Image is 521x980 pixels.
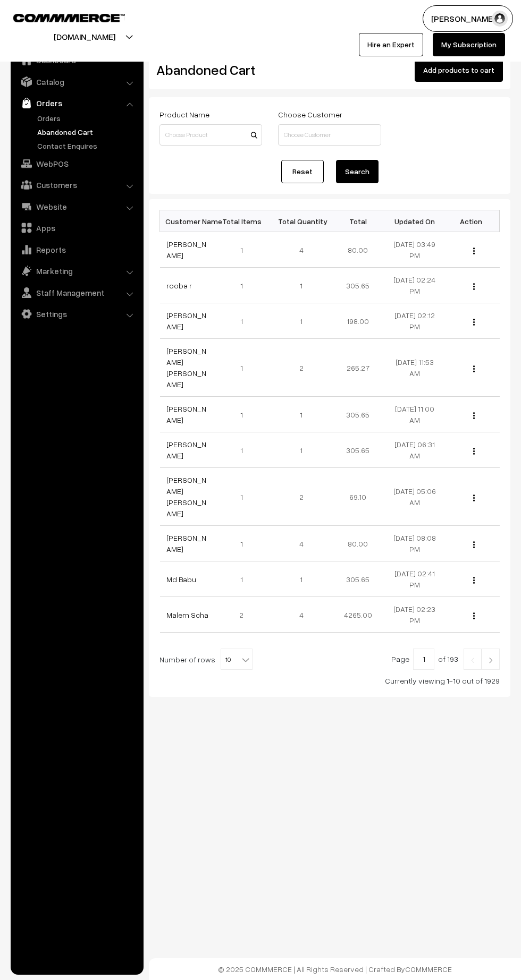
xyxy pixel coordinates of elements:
[216,210,273,232] th: Total Items
[166,610,208,619] a: Malem Scha
[473,365,475,372] img: Menu
[13,14,125,22] img: COMMMERCE
[386,232,443,268] td: [DATE] 03:49 PM
[386,561,443,597] td: [DATE] 02:41 PM
[16,23,153,50] button: [DOMAIN_NAME]
[149,958,521,980] footer: © 2025 COMMMERCE | All Rights Reserved | Crafted By
[273,303,330,339] td: 1
[166,240,206,260] a: [PERSON_NAME]
[273,432,330,468] td: 1
[330,432,386,468] td: 305.65
[159,109,209,120] label: Product Name
[473,448,475,455] img: Menu
[166,575,196,584] a: Md Babu
[216,561,273,597] td: 1
[13,304,140,323] a: Settings
[281,160,324,183] a: Reset
[216,526,273,561] td: 1
[159,654,215,665] span: Number of rows
[273,210,330,232] th: Total Quantity
[386,303,443,339] td: [DATE] 02:12 PM
[35,140,140,151] a: Contact Enquires
[166,440,206,460] a: [PERSON_NAME]
[166,281,192,290] a: rooba r
[273,397,330,432] td: 1
[492,11,508,27] img: user
[330,232,386,268] td: 80.00
[423,5,513,32] button: [PERSON_NAME]
[386,268,443,303] td: [DATE] 02:24 PM
[391,654,409,663] span: Page
[13,72,140,91] a: Catalog
[216,397,273,432] td: 1
[443,210,500,232] th: Action
[330,561,386,597] td: 305.65
[330,597,386,633] td: 4265.00
[386,432,443,468] td: [DATE] 06:31 AM
[386,597,443,633] td: [DATE] 02:23 PM
[13,175,140,194] a: Customers
[336,160,379,183] button: Search
[273,597,330,633] td: 4
[159,675,500,686] div: Currently viewing 1-10 out of 1929
[156,62,261,78] h2: Abandoned Cart
[278,124,381,146] input: Choose Customer
[468,657,477,663] img: Left
[473,612,475,619] img: Menu
[330,468,386,526] td: 69.10
[278,109,342,120] label: Choose Customer
[386,339,443,397] td: [DATE] 11:53 AM
[13,283,140,302] a: Staff Management
[386,397,443,432] td: [DATE] 11:00 AM
[330,303,386,339] td: 198.00
[273,232,330,268] td: 4
[166,475,206,518] a: [PERSON_NAME] [PERSON_NAME]
[216,597,273,633] td: 2
[13,218,140,237] a: Apps
[13,197,140,216] a: Website
[330,397,386,432] td: 305.65
[221,649,252,670] span: 10
[166,533,206,553] a: [PERSON_NAME]
[473,541,475,548] img: Menu
[13,11,106,23] a: COMMMERCE
[386,210,443,232] th: Updated On
[473,248,475,254] img: Menu
[330,526,386,561] td: 80.00
[216,339,273,397] td: 1
[273,268,330,303] td: 1
[166,346,206,389] a: [PERSON_NAME] [PERSON_NAME]
[433,33,505,56] a: My Subscription
[386,468,443,526] td: [DATE] 05:06 AM
[221,649,253,670] span: 10
[415,58,503,82] button: Add products to cart
[473,577,475,584] img: Menu
[216,432,273,468] td: 1
[13,93,140,113] a: Orders
[330,268,386,303] td: 305.65
[13,261,140,280] a: Marketing
[13,154,140,173] a: WebPOS
[386,526,443,561] td: [DATE] 08:08 PM
[330,339,386,397] td: 265.27
[473,319,475,326] img: Menu
[273,339,330,397] td: 2
[273,526,330,561] td: 4
[216,468,273,526] td: 1
[216,303,273,339] td: 1
[35,126,140,138] a: Abandoned Cart
[216,268,273,303] td: 1
[166,404,206,424] a: [PERSON_NAME]
[330,210,386,232] th: Total
[405,965,452,974] a: COMMMERCE
[13,240,140,259] a: Reports
[473,412,475,419] img: Menu
[273,468,330,526] td: 2
[159,124,262,146] input: Choose Product
[486,657,495,663] img: Right
[438,654,458,663] span: of 193
[216,232,273,268] td: 1
[160,210,217,232] th: Customer Name
[273,561,330,597] td: 1
[359,33,423,56] a: Hire an Expert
